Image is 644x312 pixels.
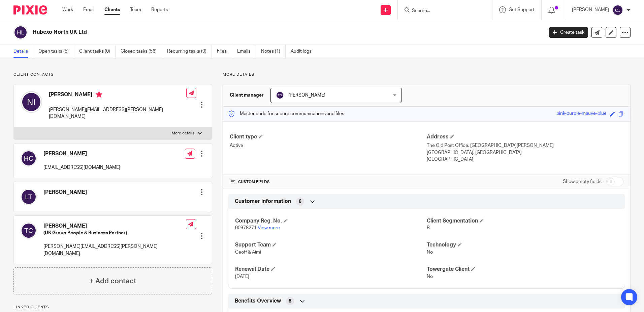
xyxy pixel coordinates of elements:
a: Work [62,6,73,13]
h4: [PERSON_NAME] [43,150,120,157]
h4: Support Team [235,241,426,249]
img: svg%3E [21,91,42,113]
label: Show empty fields [563,178,602,185]
span: No [427,274,433,279]
span: Get Support [509,7,535,12]
span: Customer information [235,198,291,205]
p: The Old Post Office, [GEOGRAPHIC_DATA][PERSON_NAME] [427,142,623,149]
i: Primary [96,91,102,98]
a: Recurring tasks (0) [167,45,212,58]
p: Active [230,142,426,149]
img: svg%3E [612,5,623,16]
p: [PERSON_NAME][EMAIL_ADDRESS][PERSON_NAME][DOMAIN_NAME] [43,243,186,257]
a: Audit logs [291,45,317,58]
p: Master code for secure communications and files [228,110,344,117]
span: 8 [289,298,291,305]
a: Details [13,45,33,58]
img: svg%3E [276,91,284,99]
a: Client tasks (0) [79,45,116,58]
h4: CUSTOM FIELDS [230,179,426,185]
a: Emails [237,45,256,58]
p: Client contacts [13,72,212,77]
p: [PERSON_NAME][EMAIL_ADDRESS][PERSON_NAME][DOMAIN_NAME] [49,106,186,120]
p: [PERSON_NAME] [572,6,609,13]
a: Team [130,6,141,13]
span: 6 [299,198,301,205]
h4: + Add contact [89,276,136,286]
p: [GEOGRAPHIC_DATA], [GEOGRAPHIC_DATA] [427,149,623,156]
p: More details [223,72,631,77]
a: Notes (1) [261,45,286,58]
img: svg%3E [21,189,37,205]
h3: Client manager [230,92,264,99]
a: View more [258,226,280,230]
p: Linked clients [13,305,212,310]
a: Open tasks (5) [38,45,74,58]
a: Email [83,6,94,13]
h4: Client Segmentation [427,217,618,225]
img: svg%3E [13,25,28,40]
span: Geoff & Aimi [235,250,261,255]
h4: [PERSON_NAME] [49,91,186,100]
h4: Renewal Date [235,266,426,273]
span: [PERSON_NAME] [288,93,325,98]
span: 00978271 [235,226,257,230]
p: [EMAIL_ADDRESS][DOMAIN_NAME] [43,164,120,171]
h4: [PERSON_NAME] [43,223,186,230]
p: More details [172,131,194,136]
span: B [427,226,430,230]
h4: Address [427,133,623,140]
span: [DATE] [235,274,249,279]
img: svg%3E [21,150,37,166]
a: Reports [151,6,168,13]
p: [GEOGRAPHIC_DATA] [427,156,623,163]
h4: Company Reg. No. [235,217,426,225]
span: Benefits Overview [235,297,281,305]
span: No [427,250,433,255]
a: Clients [104,6,120,13]
img: Pixie [13,5,47,15]
img: svg%3E [21,223,37,239]
h4: Towergate Client [427,266,618,273]
input: Search [411,8,472,14]
a: Files [217,45,232,58]
a: Create task [549,27,588,38]
h4: Technology [427,241,618,249]
div: pink-purple-mauve-blue [556,110,607,118]
a: Closed tasks (56) [121,45,162,58]
h4: Client type [230,133,426,140]
h2: Hubexo North UK Ltd [33,29,438,36]
h5: (UK Group People & Business Partner) [43,230,186,236]
h4: [PERSON_NAME] [43,189,87,196]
